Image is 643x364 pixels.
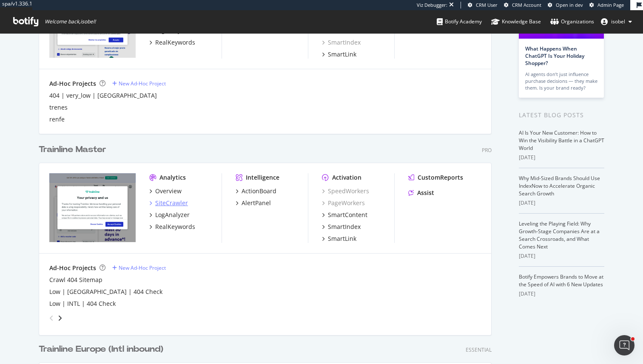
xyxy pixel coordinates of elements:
[476,2,498,8] span: CRM User
[417,2,447,8] div: Viz Debugger:
[322,50,356,59] a: SmartLink
[236,199,271,207] a: AlertPanel
[112,264,166,271] a: New Ad-Hoc Project
[437,17,482,26] div: Botify Academy
[242,187,276,195] div: ActionBoard
[525,71,597,91] div: AI agents don’t just influence purchase decisions — they make them. Is your brand ready?
[418,173,463,182] div: CustomReports
[49,115,65,124] a: renfe
[45,18,96,25] span: Welcome back, isobel !
[328,211,367,219] div: SmartContent
[46,311,57,325] div: angle-left
[437,10,482,33] a: Botify Academy
[149,199,188,207] a: SiteCrawler
[39,343,163,356] div: Trainline Europe (Intl inbound)
[149,187,182,195] a: Overview
[519,129,604,152] a: AI Is Your New Customer: How to Win the Visibility Battle in a ChatGPT World
[519,110,604,120] div: Latest Blog Posts
[149,211,190,219] a: LogAnalyzer
[589,2,624,8] a: Admin Page
[512,2,541,8] span: CRM Account
[155,223,195,231] div: RealKeywords
[328,234,356,243] div: SmartLink
[39,144,106,156] div: Trainline Master
[417,189,434,197] div: Assist
[322,187,369,195] a: SpeedWorkers
[39,343,167,356] a: Trainline Europe (Intl inbound)
[49,299,116,308] a: Low | INTL | 404 Check
[408,189,434,197] a: Assist
[550,10,594,33] a: Organizations
[155,211,190,219] div: LogAnalyzer
[491,17,541,26] div: Knowledge Base
[328,50,356,59] div: SmartLink
[49,79,96,88] div: Ad-Hoc Projects
[149,223,195,231] a: RealKeywords
[614,335,634,356] iframe: Intercom live chat
[611,18,625,25] span: isobel
[49,288,162,296] a: Low | [GEOGRAPHIC_DATA] | 404 Check
[597,2,624,8] span: Admin Page
[49,173,136,242] img: https://www.thetrainline.com
[548,2,583,8] a: Open in dev
[119,264,166,271] div: New Ad-Hoc Project
[322,234,356,243] a: SmartLink
[468,2,498,8] a: CRM User
[49,276,102,284] a: Crawl 404 Sitemap
[49,103,68,112] a: trenes
[159,173,186,182] div: Analytics
[322,199,365,207] a: PageWorkers
[556,2,583,8] span: Open in dev
[328,223,361,231] div: SmartIndex
[322,211,367,219] a: SmartContent
[155,38,195,47] div: RealKeywords
[119,80,166,87] div: New Ad-Hoc Project
[519,199,604,207] div: [DATE]
[519,290,604,298] div: [DATE]
[594,15,639,28] button: isobel
[57,314,63,322] div: angle-right
[408,173,463,182] a: CustomReports
[504,2,541,8] a: CRM Account
[519,175,600,197] a: Why Mid-Sized Brands Should Use IndexNow to Accelerate Organic Search Growth
[519,154,604,161] div: [DATE]
[322,38,361,47] a: SmartIndex
[149,38,195,47] a: RealKeywords
[550,17,594,26] div: Organizations
[112,80,166,87] a: New Ad-Hoc Project
[155,199,188,207] div: SiteCrawler
[322,223,361,231] a: SmartIndex
[236,187,276,195] a: ActionBoard
[525,45,584,67] a: What Happens When ChatGPT Is Your Holiday Shopper?
[519,220,600,250] a: Leveling the Playing Field: Why Growth-Stage Companies Are at a Search Crossroads, and What Comes...
[519,252,604,260] div: [DATE]
[482,147,492,154] div: Pro
[242,199,271,207] div: AlertPanel
[466,346,492,353] div: Essential
[39,144,110,156] a: Trainline Master
[49,264,96,272] div: Ad-Hoc Projects
[332,173,361,182] div: Activation
[49,91,157,100] a: 404 | very_low | [GEOGRAPHIC_DATA]
[519,273,603,288] a: Botify Empowers Brands to Move at the Speed of AI with 6 New Updates
[155,187,182,195] div: Overview
[246,173,279,182] div: Intelligence
[491,10,541,33] a: Knowledge Base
